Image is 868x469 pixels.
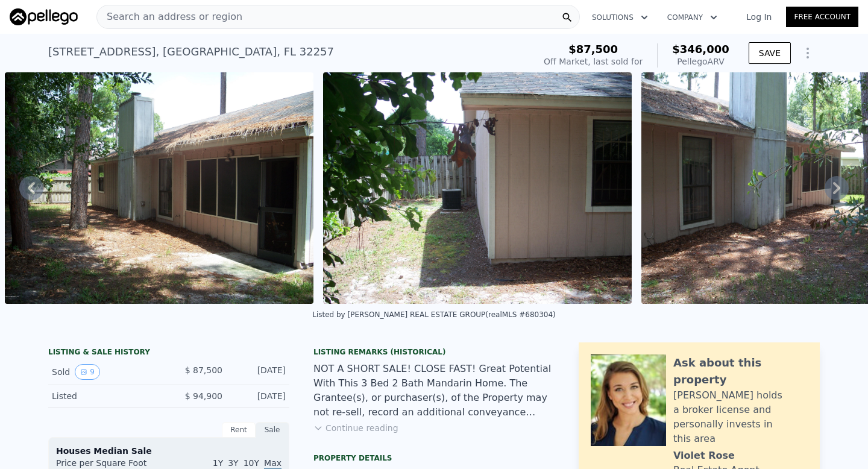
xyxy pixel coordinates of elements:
div: Property details [313,453,555,463]
button: Continue reading [313,422,398,434]
div: Sold [52,364,159,380]
div: Listing Remarks (Historical) [313,347,555,357]
img: Pellego [10,8,78,25]
img: Sale: 158174713 Parcel: 33057371 [5,72,313,304]
span: 10Y [244,458,259,468]
span: $87,500 [568,43,618,55]
div: Pellego ARV [672,55,729,68]
div: Ask about this property [673,354,808,388]
a: Free Account [786,7,858,27]
button: View historical data [75,364,100,380]
span: 3Y [228,458,238,468]
div: Violet Rose [673,449,735,463]
div: [PERSON_NAME] holds a broker license and personally invests in this area [673,388,808,446]
a: Log In [732,11,786,23]
button: Show Options [796,41,820,65]
div: Off Market, last sold for [544,55,643,68]
img: Sale: 158174713 Parcel: 33057371 [323,72,632,304]
div: Sale [256,422,289,438]
div: [DATE] [232,364,286,380]
div: Rent [222,422,256,438]
span: $346,000 [672,43,729,55]
button: Company [658,7,727,28]
div: LISTING & SALE HISTORY [48,347,289,359]
span: $ 94,900 [185,391,222,401]
div: Houses Median Sale [56,445,281,457]
span: Search an address or region [97,10,242,24]
div: Listed [52,390,159,402]
div: [STREET_ADDRESS] , [GEOGRAPHIC_DATA] , FL 32257 [48,43,334,60]
span: $ 87,500 [185,365,222,375]
div: Listed by [PERSON_NAME] REAL ESTATE GROUP (realMLS #680304) [312,310,556,319]
div: NOT A SHORT SALE! CLOSE FAST! Great Potential With This 3 Bed 2 Bath Mandarin Home. The Grantee(s... [313,362,555,420]
button: SAVE [749,42,791,64]
button: Solutions [582,7,658,28]
div: [DATE] [232,390,286,402]
span: 1Y [213,458,223,468]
